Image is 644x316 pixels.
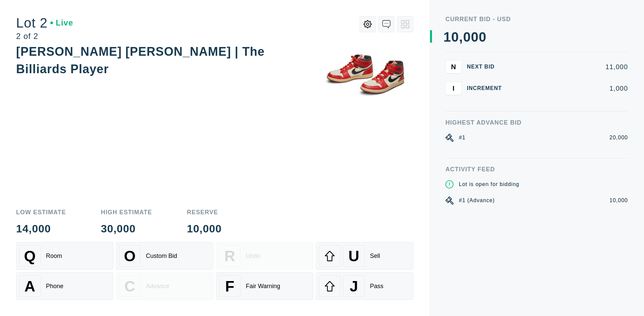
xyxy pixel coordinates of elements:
[459,30,463,165] div: ,
[146,283,169,290] div: Advance
[24,278,35,295] span: A
[316,242,413,270] button: USell
[445,166,628,172] div: Activity Feed
[216,242,313,270] button: RUndo
[467,86,507,91] div: Increment
[124,278,135,295] span: C
[116,242,213,270] button: OCustom Bid
[46,253,62,260] div: Room
[609,134,628,142] div: 20,000
[451,30,459,44] div: 0
[348,247,359,265] span: U
[479,30,486,44] div: 0
[224,247,235,265] span: R
[16,16,73,30] div: Lot 2
[459,134,466,142] div: #1
[187,209,222,215] div: Reserve
[370,283,383,290] div: Pass
[445,82,462,95] button: I
[124,247,136,265] span: O
[445,120,628,126] div: Highest Advance Bid
[370,253,380,260] div: Sell
[452,84,454,92] span: I
[513,85,628,92] div: 1,000
[187,223,222,234] div: 10,000
[225,278,234,295] span: F
[463,30,471,44] div: 0
[246,283,280,290] div: Fair Warning
[16,45,265,76] div: [PERSON_NAME] [PERSON_NAME] | The Billiards Player
[46,283,63,290] div: Phone
[16,272,113,300] button: APhone
[16,32,73,40] div: 2 of 2
[101,209,152,215] div: High Estimate
[350,278,358,295] span: J
[146,253,177,260] div: Custom Bid
[443,30,451,44] div: 1
[216,272,313,300] button: FFair Warning
[316,272,413,300] button: JPass
[513,63,628,70] div: 11,000
[16,223,66,234] div: 14,000
[16,209,66,215] div: Low Estimate
[471,30,479,44] div: 0
[445,60,462,74] button: N
[101,223,152,234] div: 30,000
[467,64,507,70] div: Next Bid
[116,272,213,300] button: CAdvance
[445,16,628,22] div: Current Bid - USD
[451,63,456,71] span: N
[609,196,628,205] div: 10,000
[459,180,519,188] div: Lot is open for bidding
[24,247,36,265] span: Q
[246,253,260,260] div: Undo
[459,196,495,205] div: #1 (Advance)
[16,242,113,270] button: QRoom
[50,19,73,27] div: Live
